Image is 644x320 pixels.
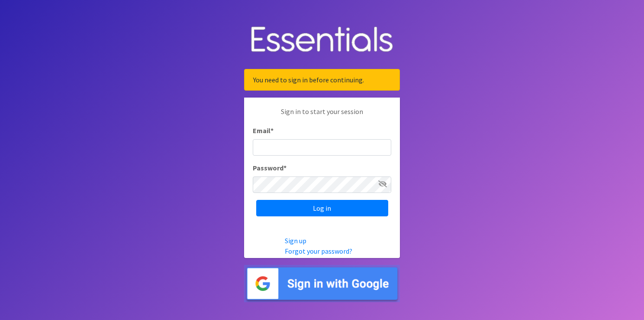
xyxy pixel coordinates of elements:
[253,106,391,125] p: Sign in to start your session
[270,126,274,135] abbr: required
[253,125,274,136] label: Email
[244,69,400,91] div: You need to sign in before continuing.
[256,200,388,216] input: Log in
[285,247,352,255] a: Forgot your password?
[244,265,400,303] img: Sign in with Google
[283,163,287,172] abbr: required
[285,236,306,245] a: Sign up
[253,163,287,173] label: Password
[244,18,400,62] img: Human Essentials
